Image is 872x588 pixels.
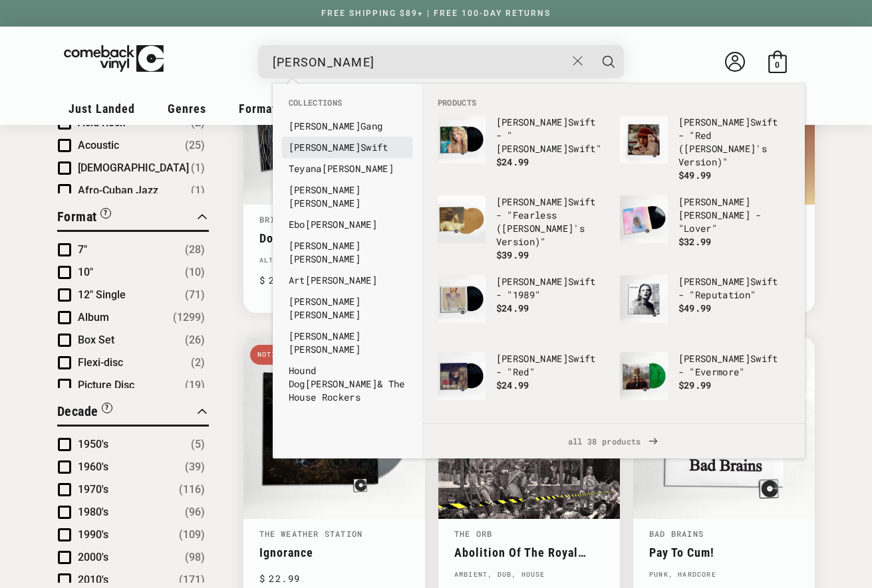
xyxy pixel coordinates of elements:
div: Search [258,45,624,78]
span: Just Landed [69,102,135,116]
li: products: Taylor Swift - "Taylor Swift" [431,109,613,186]
div: View All [422,423,805,458]
li: Collections [282,97,412,116]
span: 1960's [78,460,108,473]
a: Taylor Swift - "Reputation" [PERSON_NAME]Swift - "Reputation" $49.99 [620,275,789,339]
a: [PERSON_NAME]Gang [289,120,406,133]
a: Pay To Cum! [649,545,799,559]
a: Taylor Swift - "Red (Taylor's Version)" [PERSON_NAME]Swift - "Red ([PERSON_NAME]'s Version)" $49.99 [620,116,789,182]
span: Number of products: (5) [191,437,205,452]
p: Swift - "Reputation" [678,275,789,302]
span: Acoustic [78,139,119,151]
span: Number of products: (1) [191,183,205,199]
span: Number of products: (171) [179,572,205,588]
img: Taylor Swift - "Reputation" [620,275,668,323]
a: Abolition Of The Royal Familia ([MEDICAL_DATA] Mixes) [454,545,604,559]
span: [DEMOGRAPHIC_DATA] [78,161,189,174]
span: 1970's [78,483,108,496]
a: FREE SHIPPING $89+ | FREE 100-DAY RETURNS [308,9,564,18]
p: Swift - "Evermore" [678,352,789,379]
img: Taylor Swift - "Taylor Swift" [438,116,486,163]
span: Decade [57,403,98,419]
span: Number of products: (96) [185,504,205,520]
p: [PERSON_NAME] - "Lover" [678,195,789,235]
span: 10" [78,266,93,278]
li: collections: Johnnie Taylor [282,235,412,270]
span: Genres [168,102,206,116]
p: Swift - " Swift" [496,116,607,155]
img: Taylor Swift - "1989" [438,275,486,323]
span: Picture Disc [78,379,134,391]
span: Number of products: (25) [185,138,205,153]
span: 1950's [78,438,108,450]
span: Album [78,311,109,324]
a: Bad Brains [649,528,704,539]
a: all 38 products [422,424,805,458]
span: Number of products: (98) [185,549,205,565]
li: products: Taylor Swift - "Red (Taylor's Version)" [613,109,796,189]
span: 1980's [78,506,108,518]
a: Hound Dog[PERSON_NAME]& The House Rockers [289,364,406,404]
a: [PERSON_NAME][PERSON_NAME] [289,295,406,322]
a: Taylor Swift - "Taylor Swift" [PERSON_NAME]Swift - "[PERSON_NAME]Swift" $24.99 [438,116,607,179]
a: Taylor Swift - "Red" [PERSON_NAME]Swift - "Red" $24.99 [438,352,607,416]
span: Number of products: (116) [179,482,205,498]
span: Number of products: (28) [185,242,205,258]
b: [PERSON_NAME] [496,352,568,365]
span: Box Set [78,334,114,346]
img: Taylor Swift - "Lover" [620,195,668,243]
span: Number of products: (26) [185,332,205,348]
span: Number of products: (1) [191,160,205,176]
b: [PERSON_NAME] [289,308,361,321]
span: 1990's [78,528,108,541]
b: [PERSON_NAME] [289,141,361,153]
span: $24.99 [496,379,529,391]
img: Taylor Swift - "Fearless (Taylor's Version)" [438,195,486,243]
b: [PERSON_NAME] [322,162,394,175]
b: [PERSON_NAME] [496,116,568,128]
span: all 38 products [432,424,794,458]
span: Formats [239,102,283,116]
b: [PERSON_NAME] [305,218,377,231]
a: [PERSON_NAME][PERSON_NAME] [289,183,406,210]
p: Swift - "Fearless ( 's Version)" [496,195,607,248]
span: 12" Single [78,288,126,301]
b: [PERSON_NAME] [678,275,750,288]
li: products: Taylor Swift - "Red" [431,345,613,423]
b: [PERSON_NAME] [496,275,568,288]
a: Down In The Weeds, Where The World Once Was [259,231,409,245]
li: products: Taylor Swift - "Speak Now (Taylor's Version)" [613,423,796,516]
li: collections: James Taylor [282,291,412,326]
a: [PERSON_NAME]Swift [289,141,406,154]
span: Number of products: (39) [185,459,205,475]
b: [PERSON_NAME] [684,142,756,155]
a: Taylor Swift - "Lover" [PERSON_NAME][PERSON_NAME] - "Lover" $32.99 [620,195,789,259]
li: products: Taylor Swift - "Lover" [613,189,796,266]
li: Products [431,97,796,109]
span: Number of products: (71) [185,287,205,303]
li: products: Taylor Swift - "Folklore" [431,423,613,500]
a: Taylor Swift - "Fearless (Taylor's Version)" [PERSON_NAME]Swift - "Fearless ([PERSON_NAME]'s Vers... [438,195,607,262]
span: Number of products: (2) [191,355,205,371]
img: Taylor Swift - "Red (Taylor's Version)" [620,116,668,163]
li: collections: Cecil Taylor [282,179,412,214]
input: When autocomplete results are available use up and down arrows to review and enter to select [273,49,566,76]
span: Number of products: (109) [179,527,205,543]
b: [PERSON_NAME] [678,195,750,208]
li: products: Taylor Swift - "Fearless (Taylor's Version)" [431,189,613,268]
b: [PERSON_NAME] [305,377,377,390]
b: [PERSON_NAME] [289,197,361,209]
a: Taylor Swift - "1989" [PERSON_NAME]Swift - "1989" $24.99 [438,275,607,339]
a: [PERSON_NAME][PERSON_NAME] [289,330,406,356]
p: Swift - "1989" [496,275,607,302]
span: $49.99 [678,169,712,181]
li: products: Taylor Swift - "1989" [431,268,613,345]
button: Filter by Format [57,207,111,230]
a: The Weather Station [259,528,363,539]
li: collections: Joanne Shaw Taylor [282,326,412,360]
b: [PERSON_NAME] [678,352,750,365]
b: [PERSON_NAME] [496,142,568,155]
a: Ebo[PERSON_NAME] [289,218,406,231]
b: [PERSON_NAME] [496,195,568,208]
li: products: Taylor Swift - "Evermore" [613,345,796,423]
